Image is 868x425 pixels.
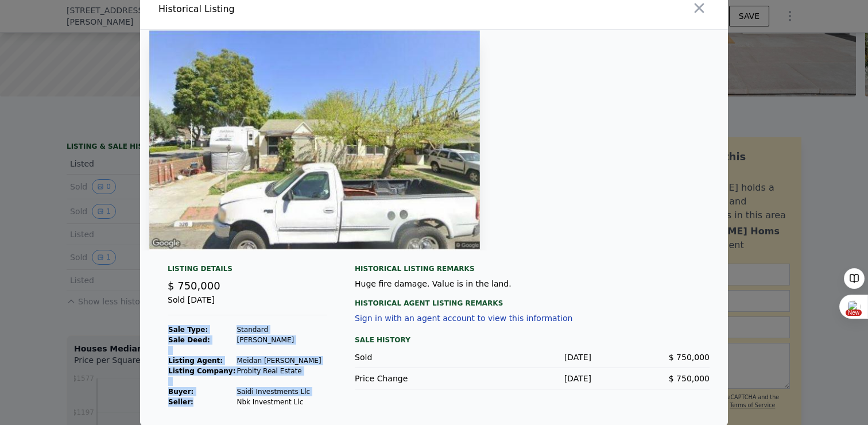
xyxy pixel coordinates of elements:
[168,398,193,406] strong: Seller :
[355,351,473,363] div: Sold
[355,289,710,308] div: Historical Agent Listing Remarks
[355,278,710,289] div: Huge fire damage. Value is in the land.
[168,326,208,334] strong: Sale Type:
[168,280,220,292] span: $ 750,000
[168,357,223,365] strong: Listing Agent:
[355,333,710,347] div: Sale History
[236,324,321,335] td: Standard
[236,387,321,397] td: Saidi Investments Llc
[355,264,710,273] div: Historical Listing remarks
[473,351,591,363] div: [DATE]
[669,374,710,383] span: $ 750,000
[158,2,429,16] div: Historical Listing
[355,373,473,384] div: Price Change
[236,397,321,407] td: Nbk Investment Llc
[355,314,572,323] button: Sign in with an agent account to view this information
[236,335,321,345] td: [PERSON_NAME]
[473,373,591,384] div: [DATE]
[168,367,235,375] strong: Listing Company:
[168,294,327,315] div: Sold [DATE]
[236,356,321,366] td: Meidan [PERSON_NAME]
[236,366,321,376] td: Probity Real Estate
[149,30,480,250] img: Property Img
[168,388,193,396] strong: Buyer :
[669,353,710,362] span: $ 750,000
[168,264,327,278] div: Listing Details
[168,336,210,344] strong: Sale Deed:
